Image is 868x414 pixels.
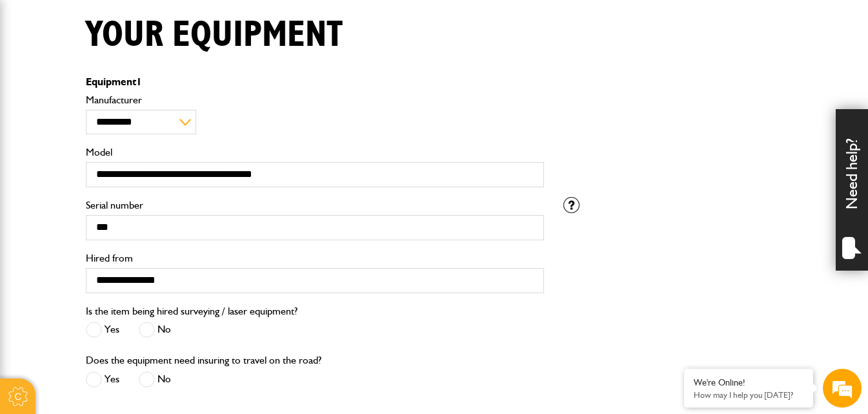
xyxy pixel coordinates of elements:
[67,72,217,89] div: Chat with us now
[22,72,54,90] img: d_20077148190_company_1631870298795_20077148190
[86,147,544,158] label: Model
[86,95,544,105] label: Manufacturer
[86,322,119,338] label: Yes
[17,234,236,311] textarea: Type your message and hit 'Enter'
[86,306,298,316] label: Is the item being hired surveying / laser equipment?
[136,76,142,88] span: 1
[139,322,171,338] label: No
[86,200,544,211] label: Serial number
[17,158,236,186] input: Enter your email address
[694,377,803,388] div: We're Online!
[176,322,234,339] em: Start Chat
[139,371,171,388] label: No
[212,6,243,37] div: Minimize live chat window
[86,355,321,366] label: Does the equipment need insuring to travel on the road?
[86,253,544,264] label: Hired from
[86,371,119,388] label: Yes
[694,390,803,400] p: How may I help you today?
[86,77,544,87] p: Equipment
[86,14,343,57] h1: Your equipment
[17,119,236,148] input: Enter your last name
[17,196,236,224] input: Enter your phone number
[836,109,868,271] div: Need help?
